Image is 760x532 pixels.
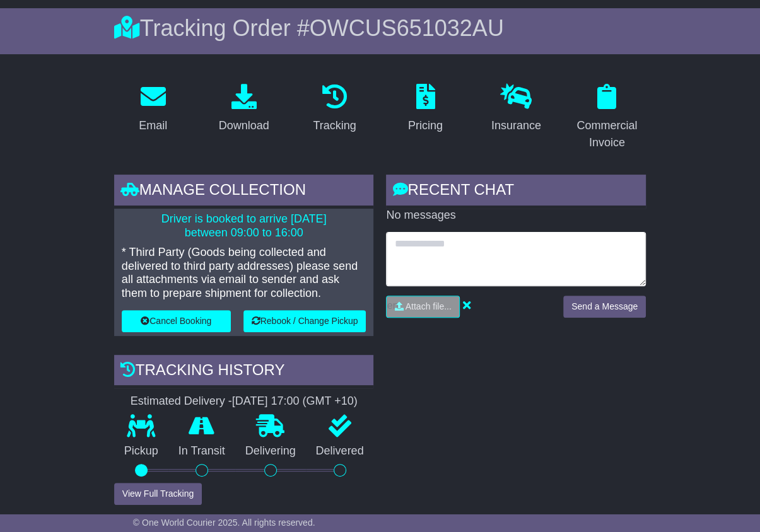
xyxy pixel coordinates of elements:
[568,79,646,156] a: Commercial Invoice
[306,444,374,458] p: Delivered
[168,444,235,458] p: In Transit
[219,117,269,134] div: Download
[139,117,167,134] div: Email
[211,79,278,139] a: Download
[243,310,366,332] button: Rebook / Change Pickup
[133,518,315,528] span: © One World Courier 2025. All rights reserved.
[114,14,646,42] div: Tracking Order #
[232,395,358,408] div: [DATE] 17:00 (GMT +10)
[235,444,306,458] p: Delivering
[483,79,549,139] a: Insurance
[386,175,646,209] div: RECENT CHAT
[122,212,366,240] p: Driver is booked to arrive [DATE] between 09:00 to 16:00
[114,444,168,458] p: Pickup
[491,117,541,134] div: Insurance
[114,395,374,408] div: Estimated Delivery -
[576,117,638,151] div: Commercial Invoice
[114,483,202,505] button: View Full Tracking
[400,79,451,139] a: Pricing
[305,79,364,139] a: Tracking
[122,246,366,300] p: * Third Party (Goods being collected and delivered to third party addresses) please send all atta...
[386,209,646,223] p: No messages
[408,117,443,134] div: Pricing
[563,296,646,318] button: Send a Message
[313,117,356,134] div: Tracking
[310,15,504,41] span: OWCUS651032AU
[114,175,374,209] div: Manage collection
[122,310,231,332] button: Cancel Booking
[131,79,175,139] a: Email
[114,355,374,389] div: Tracking history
